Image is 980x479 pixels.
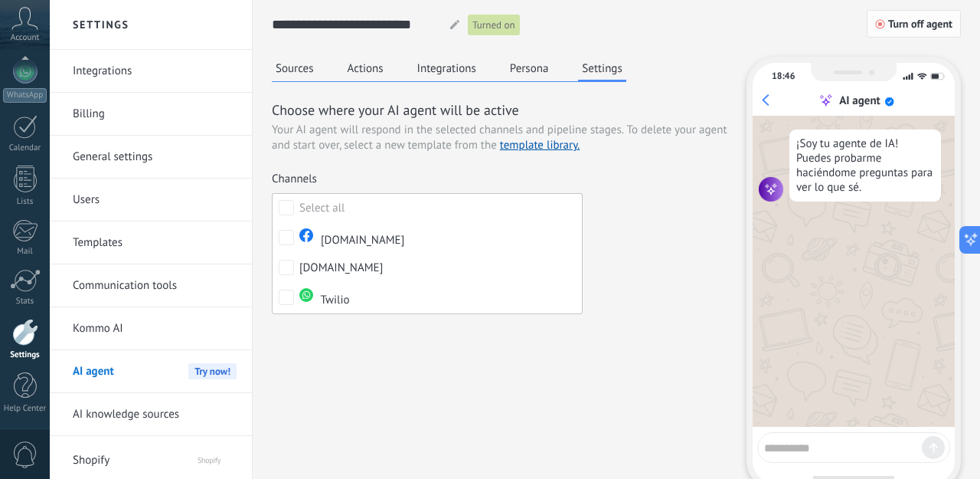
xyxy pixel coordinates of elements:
button: Settings [578,57,626,82]
li: AI agent [50,350,252,393]
button: Actions [344,57,387,80]
a: General settings [73,136,237,179]
img: agent icon [759,177,783,202]
div: Settings [3,350,47,360]
a: Communication tools [73,264,237,307]
a: template library. [500,138,580,153]
button: Sources [272,57,318,80]
div: 18:46 [772,71,795,82]
div: Mail [3,247,47,257]
li: Users [50,179,252,221]
span: Shopify [73,439,167,476]
button: Persona [506,57,553,80]
div: Select all [299,201,345,216]
span: Account [11,33,39,43]
li: AI knowledge sources [50,393,252,436]
li: Templates [50,221,252,264]
div: Calendar [3,143,47,153]
span: AI agent [73,350,114,393]
div: Twilio [299,288,349,308]
span: Shopify [168,439,237,476]
a: Templates [73,221,237,264]
span: Channels [272,172,317,187]
img: logo [299,288,313,302]
li: Integrations [50,50,252,93]
div: ¡Soy tu agente de IA! Puedes probarme haciéndome preguntas para ver lo que sé. [789,130,941,202]
a: AI agentTry now! [73,350,237,393]
li: Kommo AI [50,307,252,350]
span: Try now! [188,363,237,379]
li: Billing [50,93,252,136]
div: [DOMAIN_NAME] [299,228,404,248]
button: Integrations [413,57,480,80]
span: Your AI agent will respond in the selected channels and pipeline stages. [272,123,624,138]
img: logo [299,228,313,242]
a: Kommo AI [73,307,237,350]
div: AI agent [839,94,880,108]
li: General settings [50,136,252,179]
div: Stats [3,297,47,307]
div: Help Center [3,404,47,414]
a: Users [73,179,237,221]
a: Billing [73,93,237,136]
h3: Choose where your AI agent will be active [272,100,727,120]
li: Communication tools [50,264,252,307]
div: [DOMAIN_NAME] [299,261,383,276]
span: Turned on [472,18,515,33]
button: Turn off agent [867,10,961,38]
a: Integrations [73,50,237,93]
span: To delete your agent and start over, select a new template from the [272,123,727,153]
li: Shopify [50,436,252,478]
div: Lists [3,197,47,207]
div: WhatsApp [3,88,47,103]
a: AI knowledge sources [73,393,237,436]
span: Turn off agent [888,18,952,29]
a: ShopifyShopify [73,439,237,476]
